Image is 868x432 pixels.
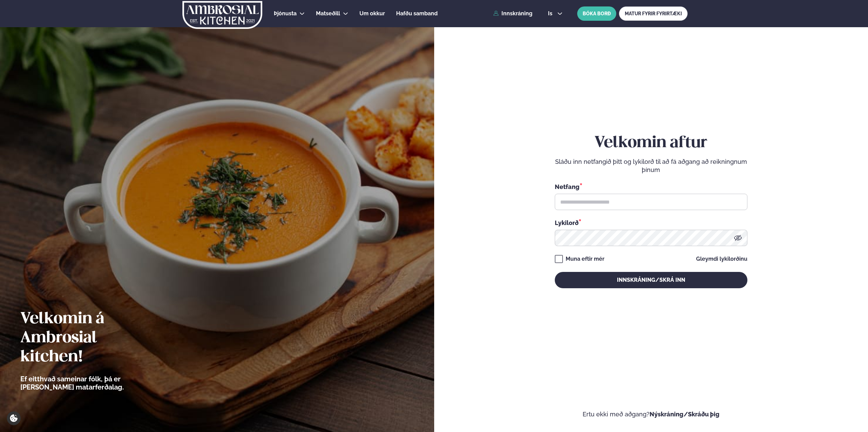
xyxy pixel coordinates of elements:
[182,1,263,29] img: logo
[555,134,747,153] h2: Velkomin aftur
[274,10,297,17] span: Þjónusta
[543,11,568,16] button: is
[20,310,161,367] h2: Velkomin á Ambrosial kitchen!
[555,182,747,191] div: Netfang
[316,10,340,18] a: Matseðill
[555,272,747,288] button: Innskráning/Skrá inn
[696,256,747,262] a: Gleymdi lykilorðinu
[577,6,616,21] button: BÓKA BORÐ
[548,11,554,16] span: is
[359,10,385,17] span: Um okkur
[396,10,438,18] a: Hafðu samband
[619,6,688,21] a: MATUR FYRIR FYRIRTÆKI
[455,410,848,418] p: Ertu ekki með aðgang?
[650,411,720,418] a: Nýskráning/Skráðu þig
[396,10,438,17] span: Hafðu samband
[20,375,161,391] p: Ef eitthvað sameinar fólk, þá er [PERSON_NAME] matarferðalag.
[359,10,385,18] a: Um okkur
[274,10,297,18] a: Þjónusta
[7,411,21,425] a: Cookie settings
[555,158,747,174] p: Sláðu inn netfangið þitt og lykilorð til að fá aðgang að reikningnum þínum
[493,11,532,17] a: Innskráning
[316,10,340,17] span: Matseðill
[555,218,747,227] div: Lykilorð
